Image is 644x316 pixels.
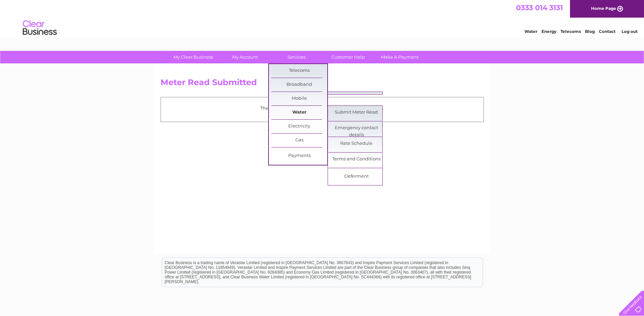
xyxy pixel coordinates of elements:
a: Mobile [271,92,327,105]
a: Blog [585,29,595,34]
a: Telecoms [271,64,327,78]
h2: Meter Read Submitted [161,78,484,91]
a: Deferment [328,170,384,183]
a: Report Lost or Stolen [328,92,384,105]
a: Water [525,29,537,34]
a: Electricity [271,120,327,133]
a: My Clear Business [165,51,221,63]
a: Telecoms [560,29,581,34]
a: Payments [271,149,327,163]
p: Thank you for your time, your meter read has been received. [164,105,480,111]
a: Submit Meter Read [328,106,384,119]
a: Contact [599,29,615,34]
a: Terms and Conditions [328,153,384,166]
a: Broadband [271,78,327,92]
a: Services [269,51,325,63]
a: Gas [271,134,327,147]
a: Make A Payment [372,51,428,63]
a: Energy [541,29,556,34]
a: 0333 014 3131 [516,3,563,12]
a: Rate Schedule [328,137,384,151]
div: Clear Business is a trading name of Verastar Limited (registered in [GEOGRAPHIC_DATA] No. 3667643... [162,4,483,33]
a: Customer Help [320,51,376,63]
a: Emergency contact details [328,121,384,135]
a: Water [271,106,327,119]
a: My Account [217,51,273,63]
a: Log out [622,29,638,34]
img: logo.png [22,18,57,38]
